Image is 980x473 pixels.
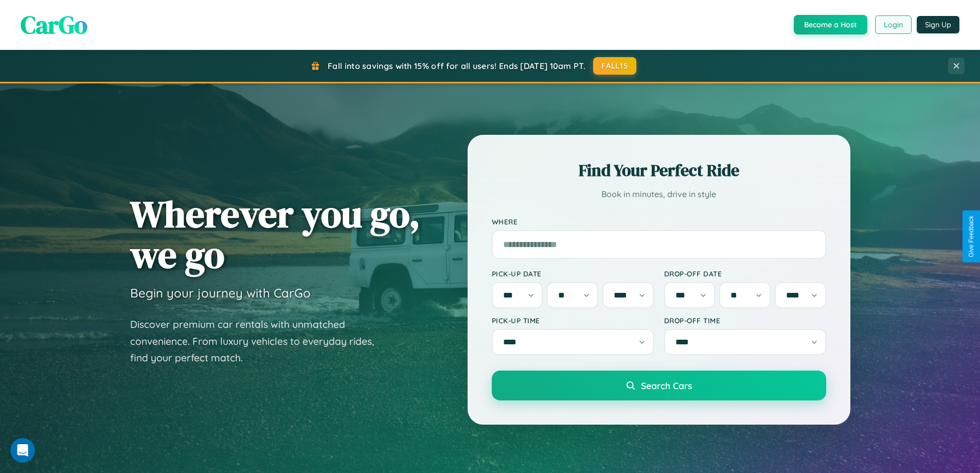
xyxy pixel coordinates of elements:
label: Drop-off Date [664,269,826,278]
p: Discover premium car rentals with unmatched convenience. From luxury vehicles to everyday rides, ... [130,316,387,366]
button: Sign Up [917,16,959,33]
p: Book in minutes, drive in style [492,187,826,202]
label: Pick-up Date [492,269,654,278]
span: Search Cars [641,380,692,391]
button: Search Cars [492,371,826,400]
h2: Find Your Perfect Ride [492,159,826,182]
label: Where [492,217,826,226]
div: Give Feedback [968,216,975,257]
label: Drop-off Time [664,316,826,325]
h1: Wherever you go, we go [130,194,420,275]
iframe: Intercom live chat [10,438,35,463]
button: Login [875,15,912,34]
span: Fall into savings with 15% off for all users! Ends [DATE] 10am PT. [328,61,585,71]
span: CarGo [21,8,87,42]
button: Become a Host [794,15,867,34]
h3: Begin your journey with CarGo [130,285,311,301]
button: FALL15 [593,57,636,75]
label: Pick-up Time [492,316,654,325]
